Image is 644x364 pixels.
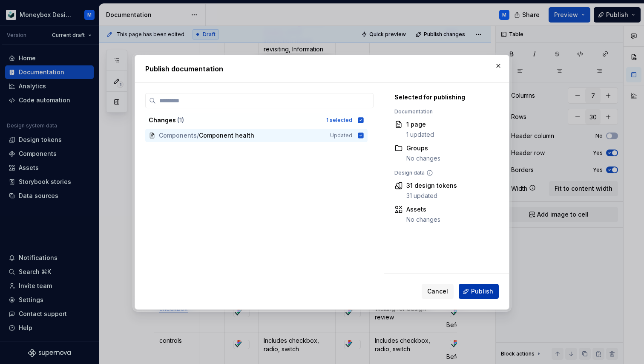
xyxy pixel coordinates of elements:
button: Publish [459,284,499,299]
div: 31 design tokens [406,181,457,190]
div: Documentation [394,108,494,115]
div: 1 updated [406,130,434,139]
span: Component health [199,131,254,140]
span: ( 1 ) [177,116,184,124]
div: 1 page [406,120,434,129]
span: Updated [330,132,352,139]
div: Changes [149,116,321,124]
h2: Publish documentation [145,64,499,74]
div: Design data [394,169,494,176]
div: Selected for publishing [394,93,494,102]
div: 1 selected [326,117,352,124]
div: Groups [406,144,440,152]
span: Publish [471,287,493,296]
div: No changes [406,215,440,224]
div: 31 updated [406,192,457,200]
button: Cancel [422,284,454,299]
span: Components [159,131,197,140]
div: Assets [406,205,440,214]
div: No changes [406,154,440,163]
span: / [197,131,199,140]
span: Cancel [427,287,448,296]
